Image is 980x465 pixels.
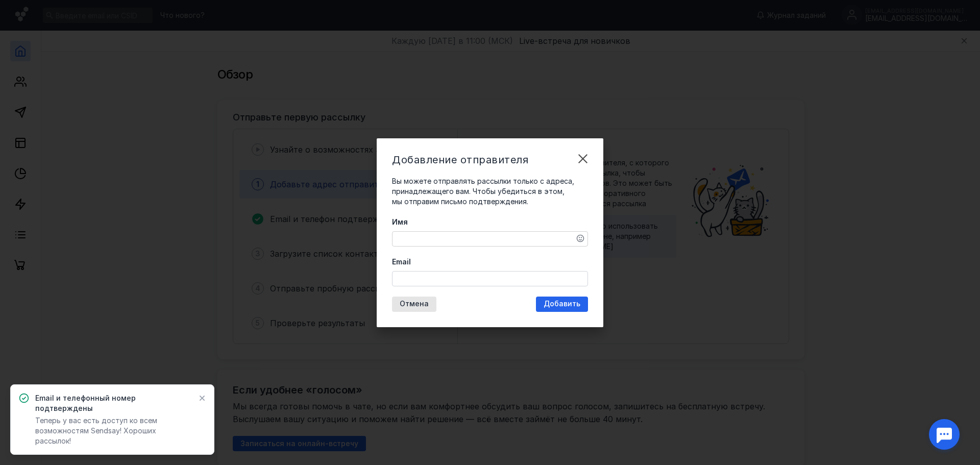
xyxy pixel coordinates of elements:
[392,257,411,267] span: Email
[536,297,588,312] button: Добавить
[392,154,528,166] span: Добавление отправителя
[392,217,408,227] span: Имя
[544,300,580,308] span: Добавить
[392,297,436,312] button: Отмена
[400,300,429,308] span: Отмена
[392,177,574,206] span: Вы можете отправлять рассылки только с адреса, принадлежащего вам. Чтобы убедиться в этом, мы отп...
[35,416,157,445] span: Теперь у вас есть доступ ко всем возможностям Sendsay! Хороших рассылок!
[35,393,190,413] span: Email и телефонный номер подтверждены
